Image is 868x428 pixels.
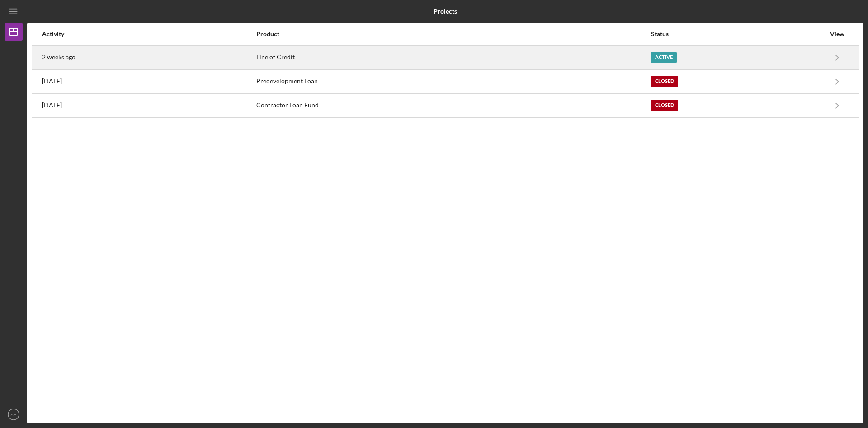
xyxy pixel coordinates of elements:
[42,30,255,38] div: Activity
[42,53,75,61] time: 2025-09-04 18:20
[256,70,650,93] div: Predevelopment Loan
[826,30,849,38] div: View
[42,101,62,109] time: 2023-08-16 22:04
[651,76,678,87] div: Closed
[651,52,677,63] div: Active
[256,46,650,69] div: Line of Credit
[10,412,16,417] text: SH
[256,94,650,117] div: Contractor Loan Fund
[256,30,650,38] div: Product
[5,405,23,423] button: SH
[42,77,62,85] time: 2023-09-01 16:56
[651,100,678,111] div: Closed
[651,30,825,38] div: Status
[434,8,457,15] b: Projects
